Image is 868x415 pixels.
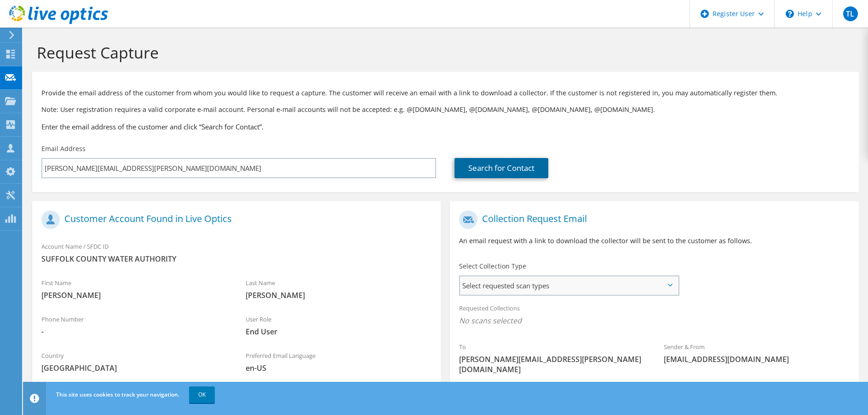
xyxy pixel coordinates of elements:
[41,88,850,98] p: Provide the email address of the customer from whom you would like to request a capture. The cust...
[459,236,849,246] p: An email request with a link to download the collector will be sent to the customer as follows.
[843,6,858,21] span: TL
[189,386,215,403] a: OK
[41,105,850,115] p: Note: User registration requires a valid corporate e-mail account. Personal e-mail accounts will ...
[236,310,441,341] div: User Role
[459,354,645,374] span: [PERSON_NAME][EMAIL_ADDRESS][PERSON_NAME][DOMAIN_NAME]
[450,298,858,333] div: Requested Collections
[459,262,526,271] label: Select Collection Type
[459,210,845,229] h1: Collection Request Email
[41,144,86,153] label: Email Address
[786,10,794,18] svg: \n
[32,273,236,305] div: First Name
[41,122,850,132] h3: Enter the email address of the customer and click “Search for Contact”.
[41,363,227,373] span: [GEOGRAPHIC_DATA]
[450,337,654,379] div: To
[41,290,227,300] span: [PERSON_NAME]
[41,210,427,229] h1: Customer Account Found in Live Optics
[460,276,678,295] span: Select requested scan types
[454,158,548,178] a: Search for Contact
[41,327,227,337] span: -
[37,43,850,62] h1: Request Capture
[236,273,441,305] div: Last Name
[56,391,179,398] span: This site uses cookies to track your navigation.
[32,346,236,378] div: Country
[246,327,431,337] span: End User
[32,310,236,341] div: Phone Number
[246,290,431,300] span: [PERSON_NAME]
[236,346,441,378] div: Preferred Email Language
[32,237,441,269] div: Account Name / SFDC ID
[459,316,849,326] span: No scans selected
[41,254,431,264] span: SUFFOLK COUNTY WATER AUTHORITY
[246,363,431,373] span: en-US
[664,354,850,364] span: [EMAIL_ADDRESS][DOMAIN_NAME]
[655,337,859,369] div: Sender & From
